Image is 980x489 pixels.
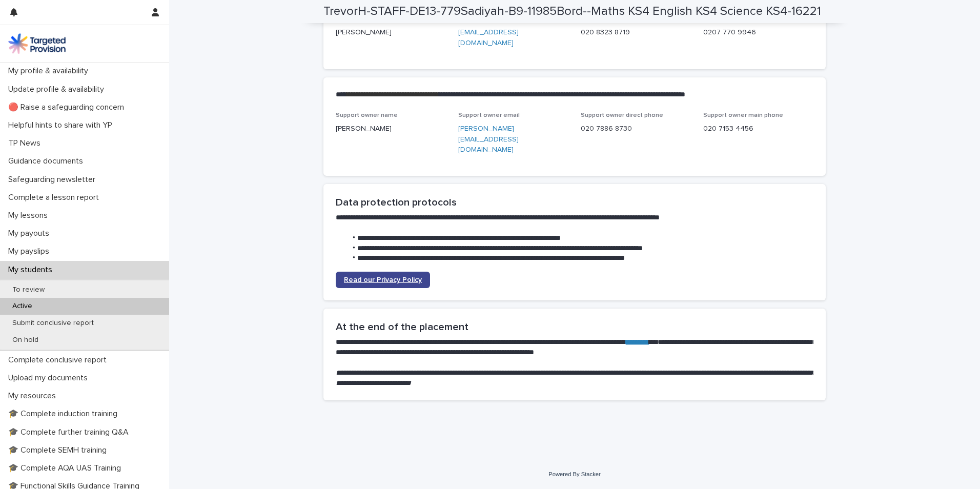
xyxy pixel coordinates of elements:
a: Read our Privacy Policy [336,272,430,288]
p: My payouts [4,229,57,238]
p: On hold [4,336,47,344]
span: Support owner direct phone [581,112,663,118]
p: 🔴 Raise a safeguarding concern [4,103,132,112]
p: Update profile & availability [4,85,112,94]
p: Complete a lesson report [4,193,107,202]
p: Guidance documents [4,156,91,166]
a: [EMAIL_ADDRESS][DOMAIN_NAME] [458,29,519,47]
p: [PERSON_NAME] [336,124,446,134]
p: My students [4,265,60,275]
p: 🎓 Complete induction training [4,409,126,419]
p: My lessons [4,211,56,220]
p: 020 7153 4456 [703,124,813,134]
p: 020 7886 8730 [581,124,691,134]
img: M5nRWzHhSzIhMunXDL62 [8,33,66,54]
p: Safeguarding newsletter [4,175,104,185]
p: My payslips [4,247,57,256]
span: Support owner name [336,112,398,118]
p: 020 8323 8719 [581,27,691,38]
p: 0207 770 9946 [703,27,813,38]
p: To review [4,286,53,294]
p: 🎓 Complete further training Q&A [4,427,137,437]
p: Upload my documents [4,373,96,383]
p: My resources [4,391,64,401]
p: Submit conclusive report [4,319,102,328]
span: Read our Privacy Policy [344,276,422,283]
p: My profile & availability [4,66,96,76]
a: [PERSON_NAME][EMAIL_ADDRESS][DOMAIN_NAME] [458,125,519,154]
p: 🎓 Complete SEMH training [4,445,115,455]
h2: TrevorH-STAFF-DE13-779Sadiyah-B9-11985Bord--Maths KS4 English KS4 Science KS4-16221 [323,4,821,19]
span: Support owner main phone [703,112,783,118]
p: Complete conclusive report [4,355,115,365]
span: Support owner email [458,112,520,118]
h2: Data protection protocols [336,196,813,209]
p: Active [4,302,40,311]
p: TP News [4,138,49,148]
h2: At the end of the placement [336,321,813,333]
p: [PERSON_NAME] [336,27,446,38]
p: Helpful hints to share with YP [4,120,120,130]
p: 🎓 Complete AQA UAS Training [4,463,129,473]
a: Powered By Stacker [548,471,600,477]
